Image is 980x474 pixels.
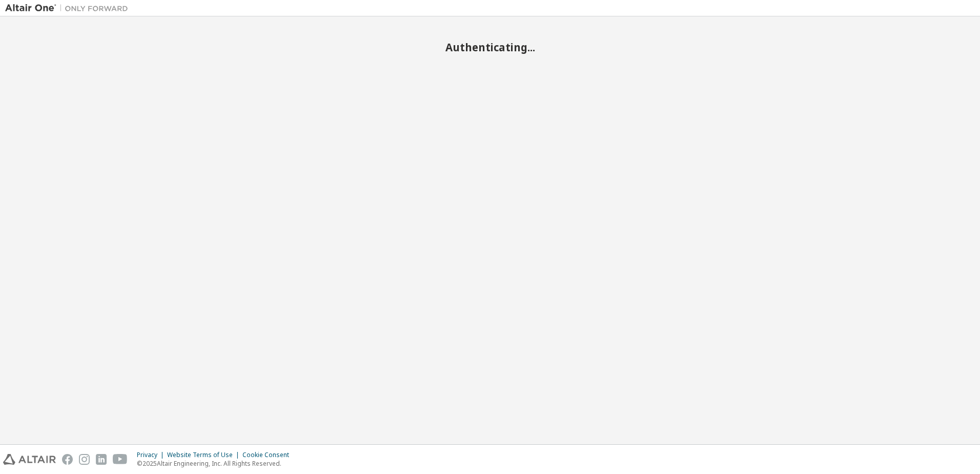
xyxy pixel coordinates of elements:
[96,454,107,465] img: linkedin.svg
[3,454,56,465] img: altair_logo.svg
[5,3,133,13] img: Altair One
[137,451,167,459] div: Privacy
[5,41,975,54] h2: Authenticating...
[62,454,73,465] img: facebook.svg
[137,459,295,468] p: © 2025 Altair Engineering, Inc. All Rights Reserved.
[79,454,90,465] img: instagram.svg
[242,451,295,459] div: Cookie Consent
[113,454,128,465] img: youtube.svg
[167,451,242,459] div: Website Terms of Use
